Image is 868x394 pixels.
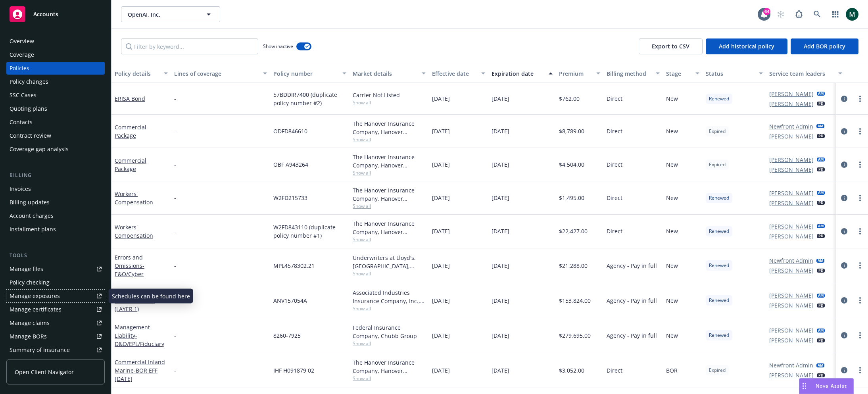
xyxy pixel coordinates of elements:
[559,366,584,375] span: $3,052.00
[839,127,849,136] a: circleInformation
[492,94,509,103] span: [DATE]
[273,69,338,78] div: Policy number
[10,330,47,343] div: Manage BORs
[769,100,814,108] a: [PERSON_NAME]
[115,254,144,278] a: Errors and Omissions
[769,122,813,131] a: Newfront Admin
[839,193,849,203] a: circleInformation
[10,89,36,102] div: SSC Cases
[353,219,426,236] div: The Hanover Insurance Company, Hanover Insurance Group
[666,194,678,202] span: New
[6,303,105,316] a: Manage certificates
[607,94,622,103] span: Direct
[353,119,426,136] div: The Hanover Insurance Company, Hanover Insurance Group
[607,160,622,169] span: Direct
[839,227,849,236] a: circleInformation
[855,296,865,305] a: more
[353,186,426,203] div: The Hanover Insurance Company, Hanover Insurance Group
[559,194,584,202] span: $1,495.00
[492,366,509,375] span: [DATE]
[769,232,814,240] a: [PERSON_NAME]
[10,48,34,61] div: Coverage
[666,261,678,270] span: New
[353,99,426,106] span: Show all
[607,261,657,270] span: Agency - Pay in full
[607,366,622,375] span: Direct
[115,367,157,382] span: - BOR EFF [DATE]
[709,161,726,168] span: Expired
[273,261,315,270] span: MPL4578302.21
[353,323,426,340] div: Federal Insurance Company, Chubb Group
[769,165,814,174] a: [PERSON_NAME]
[488,64,556,83] button: Expiration date
[432,331,450,340] span: [DATE]
[174,194,176,202] span: -
[559,94,580,103] span: $762.00
[6,116,105,129] a: Contacts
[353,69,417,78] div: Market details
[855,160,865,169] a: more
[174,127,176,135] span: -
[6,129,105,142] a: Contract review
[353,203,426,209] span: Show all
[10,263,43,275] div: Manage files
[6,209,105,222] a: Account charges
[174,94,176,103] span: -
[492,69,544,78] div: Expiration date
[115,223,153,239] a: Workers' Compensation
[639,38,703,54] button: Export to CSV
[769,189,814,197] a: [PERSON_NAME]
[607,127,622,135] span: Direct
[273,160,308,169] span: OBF A943264
[10,223,56,236] div: Installment plans
[432,227,450,235] span: [DATE]
[10,209,54,222] div: Account charges
[128,10,196,19] span: OpenAI, Inc.
[703,64,766,83] button: Status
[492,227,509,235] span: [DATE]
[432,69,476,78] div: Effective date
[603,64,663,83] button: Billing method
[10,75,48,88] div: Policy changes
[709,367,726,374] span: Expired
[171,64,270,83] button: Lines of coverage
[556,64,603,83] button: Premium
[666,127,678,135] span: New
[666,94,678,103] span: New
[839,296,849,305] a: circleInformation
[769,222,814,231] a: [PERSON_NAME]
[706,38,787,54] button: Add historical policy
[353,358,426,375] div: The Hanover Insurance Company, Hanover Insurance Group
[492,261,509,270] span: [DATE]
[10,143,69,156] div: Coverage gap analysis
[121,6,220,22] button: OpenAI, Inc.
[115,332,164,348] span: - D&O/EPL/Fiduciary
[121,38,258,54] input: Filter by keyword...
[174,331,176,340] span: -
[666,331,678,340] span: New
[10,303,61,316] div: Manage certificates
[273,223,346,240] span: W2FD843110 (duplicate policy number #1)
[174,261,176,270] span: -
[115,323,164,348] a: Management Liability
[706,69,754,78] div: Status
[33,11,58,17] span: Accounts
[709,262,729,269] span: Renewed
[709,332,729,339] span: Renewed
[652,42,689,50] span: Export to CSV
[773,6,789,22] a: Start snowing
[353,136,426,143] span: Show all
[769,132,814,140] a: [PERSON_NAME]
[839,331,849,340] a: circleInformation
[115,123,146,139] a: Commercial Package
[6,3,105,25] a: Accounts
[6,183,105,195] a: Invoices
[769,301,814,309] a: [PERSON_NAME]
[769,371,814,379] a: [PERSON_NAME]
[429,64,488,83] button: Effective date
[432,194,450,202] span: [DATE]
[353,270,426,277] span: Show all
[115,358,165,382] a: Commercial Inland Marine
[709,128,726,135] span: Expired
[663,64,703,83] button: Stage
